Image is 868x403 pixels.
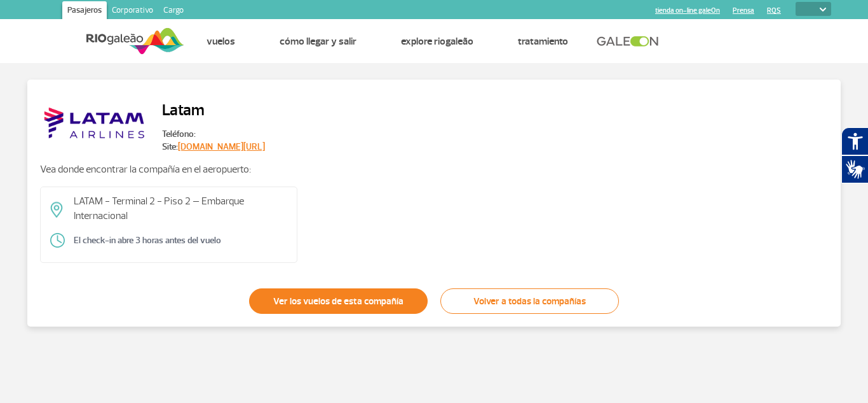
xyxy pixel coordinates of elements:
a: Tratamiento [518,35,568,48]
a: Explore RIOgaleão [401,35,473,48]
span: Teléfono: [162,128,265,141]
button: Abrir tradutor de língua de sinais. [841,155,868,183]
span: El check-in abre 3 horas antes del vuelo [74,234,221,247]
a: Pasajeros [62,1,107,22]
p: LATAM - Terminal 2 - Piso 2 – Embarque Internacional [74,194,287,223]
a: Ver los vuelos de esta compañía [249,288,428,314]
a: Cómo llegar y salir [280,35,356,48]
a: tienda on-line galeOn [655,6,720,15]
a: RQS [767,6,781,15]
p: Vea donde encontrar la compañía en el aeropuerto: [40,162,828,176]
span: Site: [162,141,265,153]
h2: Latam [162,93,265,128]
a: Corporativo [107,1,158,22]
a: [DOMAIN_NAME][URL] [178,141,265,152]
a: Vuelos [207,35,235,48]
div: Plugin de acessibilidade da Hand Talk. [841,127,868,183]
a: Cargo [158,1,189,22]
button: Abrir recursos assistivos. [841,127,868,155]
img: Latam [40,92,149,153]
a: Prensa [733,6,754,15]
a: Volver a todas la compañías [440,288,619,314]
